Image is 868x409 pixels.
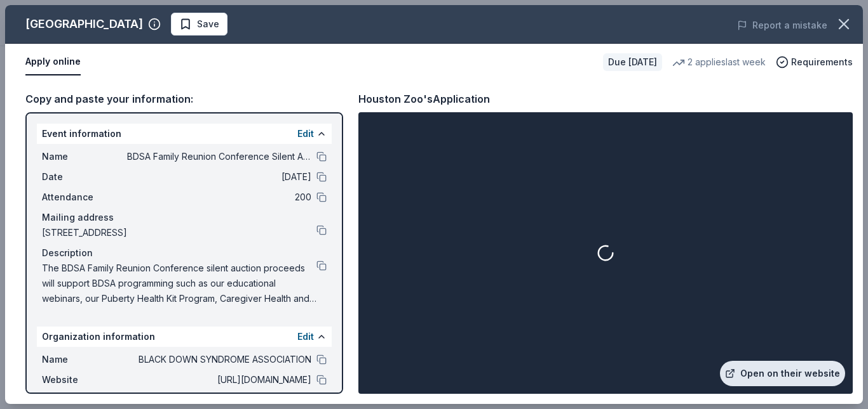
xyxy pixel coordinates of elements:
div: Houston Zoo's Application [358,91,490,107]
span: The BDSA Family Reunion Conference silent auction proceeds will support BDSA programming such as ... [42,261,316,306]
span: [DATE] [127,169,311,185]
div: 2 applies last week [672,55,766,70]
button: Report a mistake [737,18,827,33]
span: BDSA Family Reunion Conference Silent Auction [127,149,311,164]
div: Description [42,245,327,261]
span: BLACK DOWN SYNDROME ASSOCIATION [127,352,311,367]
div: Due [DATE] [603,53,662,71]
span: 200 [127,190,311,205]
button: Save [171,13,227,36]
div: [GEOGRAPHIC_DATA] [25,14,143,34]
span: Name [42,149,127,164]
div: Organization information [37,327,332,347]
span: Attendance [42,190,127,205]
button: Edit [297,329,314,344]
div: Mailing address [42,210,327,225]
span: Website [42,372,127,387]
div: Copy and paste your information: [25,91,343,107]
span: [URL][DOMAIN_NAME] [127,372,311,387]
button: Edit [297,126,314,141]
span: Name [42,352,127,367]
a: Open on their website [720,361,845,386]
span: Requirements [791,55,853,70]
span: [STREET_ADDRESS] [42,225,316,240]
button: Apply online [25,49,81,75]
div: Event information [37,124,332,144]
button: Requirements [776,55,853,70]
span: Date [42,169,127,185]
span: Save [197,16,219,32]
